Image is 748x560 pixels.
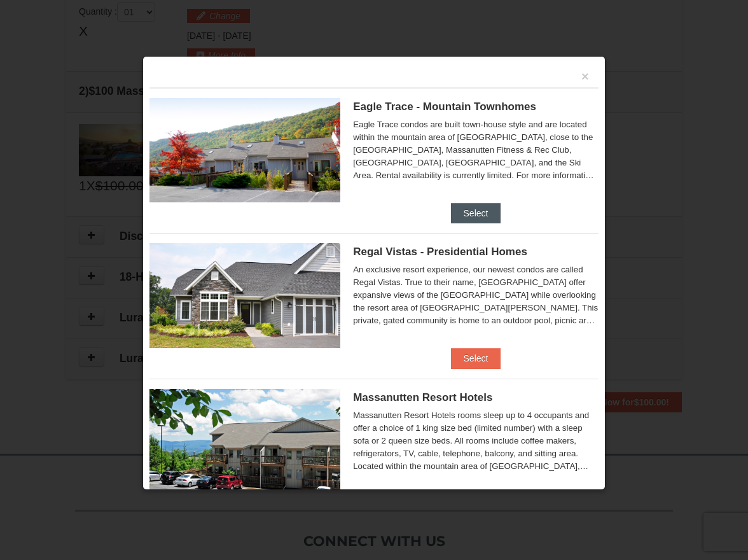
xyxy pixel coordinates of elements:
[353,409,599,473] div: Massanutten Resort Hotels rooms sleep up to 4 occupants and offer a choice of 1 king size bed (li...
[353,391,492,403] span: Massanutten Resort Hotels
[353,101,536,113] span: Eagle Trace - Mountain Townhomes
[149,389,340,493] img: 19219026-1-e3b4ac8e.jpg
[149,98,340,202] img: 19218983-1-9b289e55.jpg
[581,70,589,83] button: ×
[353,118,599,182] div: Eagle Trace condos are built town-house style and are located within the mountain area of [GEOGRA...
[353,263,599,327] div: An exclusive resort experience, our newest condos are called Regal Vistas. True to their name, [G...
[149,243,340,347] img: 19218991-1-902409a9.jpg
[451,203,501,223] button: Select
[451,348,501,368] button: Select
[353,246,527,258] span: Regal Vistas - Presidential Homes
